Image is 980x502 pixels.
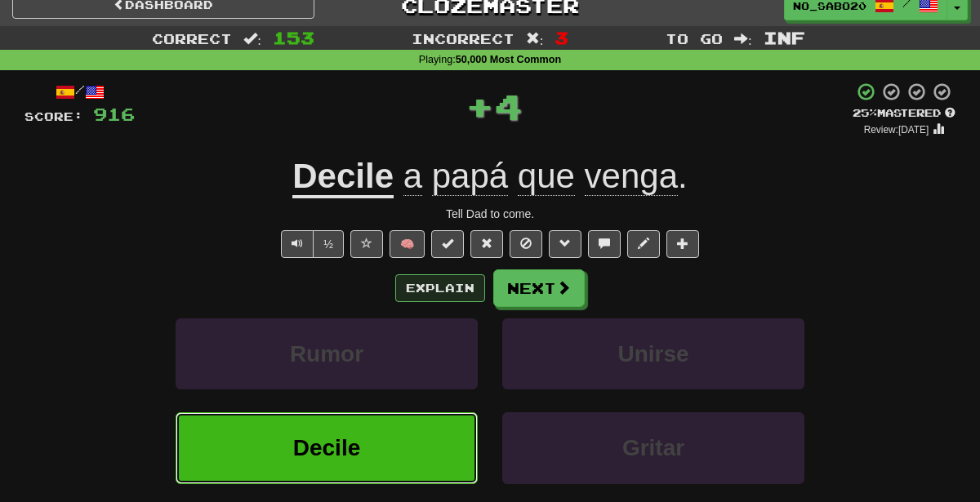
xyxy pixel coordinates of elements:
span: venga [585,157,678,196]
span: Incorrect [412,30,514,47]
span: + [465,82,494,131]
span: 3 [555,28,568,47]
button: Unirse [502,318,804,389]
span: : [526,32,544,46]
button: Reset to 0% Mastered (alt+r) [470,230,503,258]
span: . [394,157,688,196]
span: 916 [93,104,135,124]
span: a [403,157,422,196]
button: Edit sentence (alt+d) [627,230,660,258]
span: 25 % [853,106,877,119]
u: Decile [292,157,394,198]
button: Add to collection (alt+a) [666,230,699,258]
small: Review: [DATE] [864,124,929,135]
div: / [24,82,135,102]
button: Play sentence audio (ctl+space) [281,230,314,258]
span: papá [432,157,508,196]
span: Rumor [290,341,363,367]
span: Inf [764,28,805,47]
div: Tell Dad to come. [24,206,955,222]
div: Mastered [853,106,955,121]
span: que [518,157,575,196]
button: Next [493,269,585,307]
button: Grammar (alt+g) [549,230,581,258]
button: Rumor [176,318,478,389]
span: 153 [273,28,314,47]
button: Set this sentence to 100% Mastered (alt+m) [431,230,464,258]
span: : [734,32,752,46]
span: To go [666,30,723,47]
button: Explain [395,274,485,302]
span: Correct [152,30,232,47]
button: Favorite sentence (alt+f) [350,230,383,258]
span: Gritar [622,435,684,460]
button: Decile [176,412,478,483]
span: Decile [293,435,361,460]
span: Unirse [617,341,688,367]
span: 4 [494,86,523,127]
strong: 50,000 Most Common [456,54,561,65]
button: ½ [313,230,344,258]
span: Score: [24,109,83,123]
button: Gritar [502,412,804,483]
button: Ignore sentence (alt+i) [510,230,542,258]
button: 🧠 [390,230,425,258]
button: Discuss sentence (alt+u) [588,230,621,258]
span: : [243,32,261,46]
div: Text-to-speech controls [278,230,344,258]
